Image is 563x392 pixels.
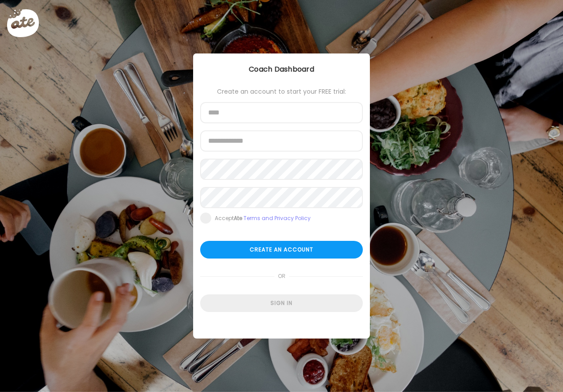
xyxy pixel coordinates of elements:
[193,64,370,75] div: Coach Dashboard
[234,214,242,222] b: Ate
[215,215,311,222] div: Accept
[274,267,289,285] span: or
[200,241,363,259] div: Create an account
[200,88,363,95] div: Create an account to start your FREE trial:
[200,294,363,312] div: Sign in
[243,214,311,222] a: Terms and Privacy Policy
